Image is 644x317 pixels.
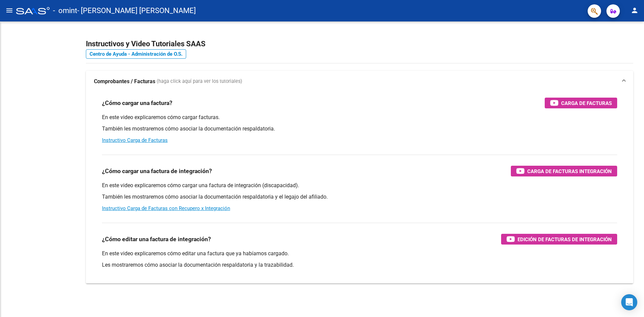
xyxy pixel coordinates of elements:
[518,235,612,244] span: Edición de Facturas de integración
[511,166,617,176] button: Carga de Facturas Integración
[94,78,155,85] strong: Comprobantes / Facturas
[561,99,612,107] span: Carga de Facturas
[5,6,13,14] mat-icon: menu
[102,261,617,269] p: Les mostraremos cómo asociar la documentación respaldatoria y la trazabilidad.
[102,193,617,201] p: También les mostraremos cómo asociar la documentación respaldatoria y el legajo del afiliado.
[621,294,637,310] div: Open Intercom Messenger
[102,205,230,211] a: Instructivo Carga de Facturas con Recupero x Integración
[102,98,172,108] h3: ¿Cómo cargar una factura?
[102,125,617,133] p: También les mostraremos cómo asociar la documentación respaldatoria.
[102,137,168,143] a: Instructivo Carga de Facturas
[102,166,212,176] h3: ¿Cómo cargar una factura de integración?
[102,234,211,244] h3: ¿Cómo editar una factura de integración?
[102,114,617,121] p: En este video explicaremos cómo cargar facturas.
[157,78,242,85] span: (haga click aquí para ver los tutoriales)
[53,3,77,18] span: - omint
[86,71,633,92] mat-expansion-panel-header: Comprobantes / Facturas (haga click aquí para ver los tutoriales)
[77,3,196,18] span: - [PERSON_NAME] [PERSON_NAME]
[631,6,639,14] mat-icon: person
[545,98,617,108] button: Carga de Facturas
[102,250,617,257] p: En este video explicaremos cómo editar una factura que ya habíamos cargado.
[527,167,612,175] span: Carga de Facturas Integración
[86,49,186,59] a: Centro de Ayuda - Administración de O.S.
[86,92,633,283] div: Comprobantes / Facturas (haga click aquí para ver los tutoriales)
[102,182,617,189] p: En este video explicaremos cómo cargar una factura de integración (discapacidad).
[86,38,633,50] h2: Instructivos y Video Tutoriales SAAS
[501,234,617,245] button: Edición de Facturas de integración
